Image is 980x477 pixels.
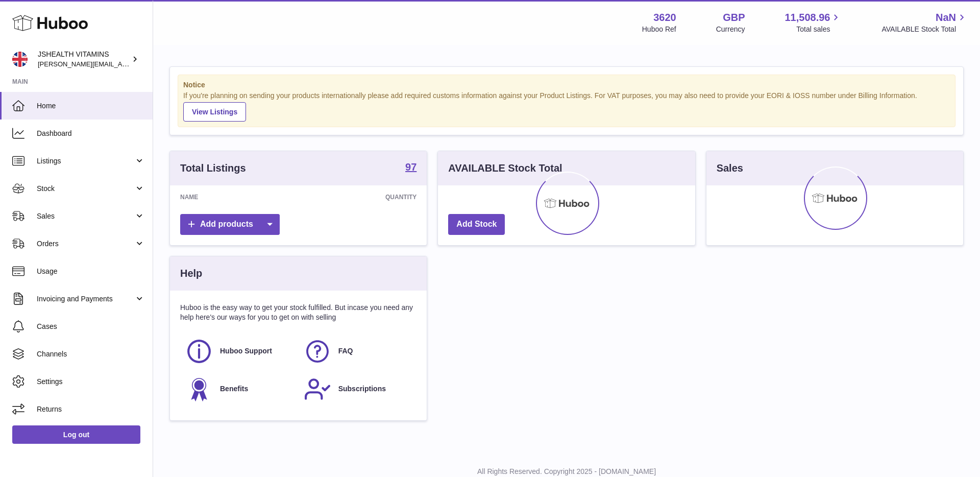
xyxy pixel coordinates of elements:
span: Invoicing and Payments [37,294,134,304]
h3: Help [180,267,202,280]
span: Orders [37,239,134,249]
h3: AVAILABLE Stock Total [448,161,562,175]
a: Log out [12,425,140,444]
strong: 3620 [653,11,676,25]
span: FAQ [338,346,353,356]
span: Huboo Support [220,346,272,356]
span: NaN [936,11,956,25]
a: Benefits [185,375,293,403]
a: Add products [180,214,280,235]
span: AVAILABLE Stock Total [881,25,968,34]
span: Stock [37,184,134,194]
a: NaN AVAILABLE Stock Total [881,11,968,34]
span: Returns [37,404,145,414]
h3: Sales [717,161,743,175]
span: Settings [37,377,145,387]
strong: GBP [723,11,745,25]
span: Channels [37,349,145,359]
strong: Notice [183,80,950,90]
span: [PERSON_NAME][EMAIL_ADDRESS][DOMAIN_NAME] [38,60,205,68]
th: Quantity [280,185,427,209]
th: Name [170,185,280,209]
a: View Listings [183,102,246,122]
h3: Total Listings [180,161,246,175]
span: 11,508.96 [785,11,830,25]
span: Benefits [220,384,248,394]
a: 97 [405,162,416,174]
a: Subscriptions [304,375,412,403]
span: Sales [37,211,134,221]
span: Total sales [796,25,842,34]
a: 11,508.96 Total sales [785,11,842,34]
span: Cases [37,322,145,331]
span: Subscriptions [338,384,386,394]
p: Huboo is the easy way to get your stock fulfilled. But incase you need any help here's our ways f... [180,303,416,322]
a: FAQ [304,338,412,365]
div: JSHEALTH VITAMINS [38,50,130,69]
span: Listings [37,156,134,166]
div: Huboo Ref [642,25,676,34]
a: Add Stock [448,214,505,235]
p: All Rights Reserved. Copyright 2025 - [DOMAIN_NAME] [161,467,972,476]
span: Usage [37,267,145,276]
strong: 97 [405,162,416,172]
span: Home [37,101,145,111]
div: If you're planning on sending your products internationally please add required customs informati... [183,91,950,122]
a: Huboo Support [185,338,293,365]
img: francesca@jshealthvitamins.com [12,52,28,67]
span: Dashboard [37,129,145,138]
div: Currency [716,25,745,34]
